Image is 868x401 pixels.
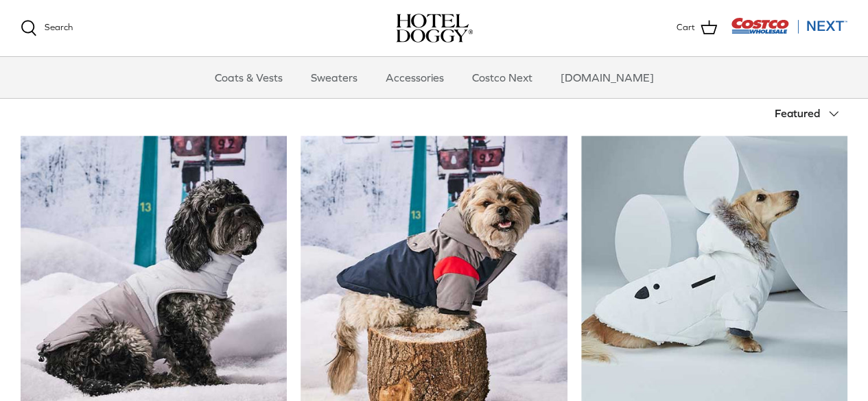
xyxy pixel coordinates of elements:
[298,57,370,98] a: Sweaters
[21,20,73,36] a: Search
[548,57,666,98] a: [DOMAIN_NAME]
[396,14,473,42] img: hoteldoggycom
[202,57,295,98] a: Coats & Vests
[775,107,820,119] span: Featured
[731,17,847,34] img: Costco Next
[45,22,73,32] span: Search
[460,57,545,98] a: Costco Next
[677,21,695,35] span: Cart
[373,57,456,98] a: Accessories
[677,19,717,37] a: Cart
[775,99,847,129] button: Featured
[731,26,847,36] a: Visit Costco Next
[396,14,473,42] a: hoteldoggy.com hoteldoggycom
